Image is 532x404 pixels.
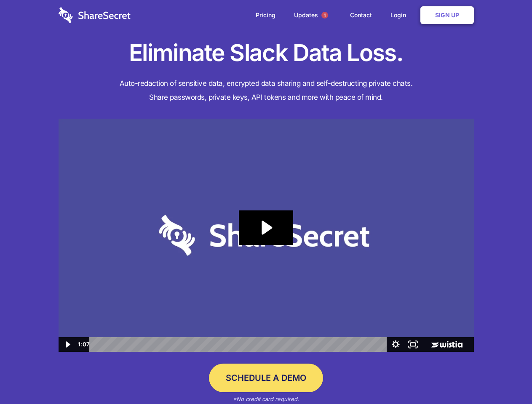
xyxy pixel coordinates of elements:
a: Contact [342,2,380,28]
h1: Eliminate Slack Data Loss. [59,38,474,68]
img: logo-wordmark-white-trans-d4663122ce5f474addd5e946df7df03e33cb6a1c49d2221995e7729f52c070b2.svg [59,7,131,23]
button: Play Video [59,337,76,352]
h4: Auto-redaction of sensitive data, encrypted data sharing and self-destructing private chats. Shar... [59,77,474,104]
img: Sharesecret [59,119,474,352]
a: Pricing [247,2,284,28]
a: Login [382,2,419,28]
iframe: Drift Widget Chat Controller [490,362,522,394]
